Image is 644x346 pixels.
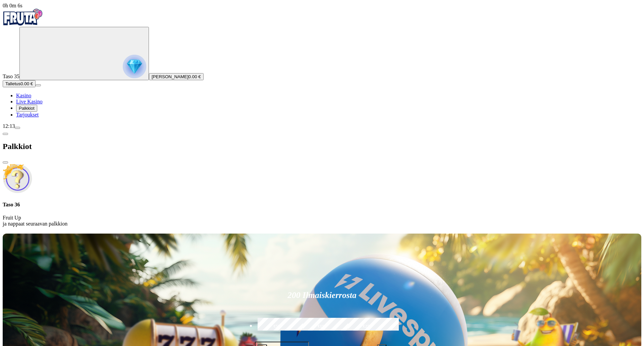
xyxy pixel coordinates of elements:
button: Talletusplus icon0.00 € [3,80,36,87]
a: Live Kasino [16,99,43,104]
span: Talletus [5,81,20,86]
a: Tarjoukset [16,112,39,117]
span: 0.00 € [189,74,201,79]
button: menu [36,84,41,86]
label: €50 [256,317,298,336]
span: [PERSON_NAME] [152,74,189,79]
p: Fruit Up ja nappaat seuraavan palkkion [3,215,641,227]
a: Kasino [16,93,31,98]
label: €250 [346,317,388,336]
label: €150 [301,317,343,336]
button: reward progress [19,27,149,80]
span: Palkkiot [19,106,35,111]
img: reward progress [123,55,146,78]
nav: Main menu [3,93,641,118]
img: Fruta [3,9,43,26]
button: chevron-left icon [3,133,8,135]
button: menu [15,127,20,129]
span: user session time [3,3,22,8]
h2: Palkkiot [3,142,641,151]
h4: Taso 36 [3,202,641,208]
button: close [3,161,8,163]
button: Palkkiot [16,105,37,112]
img: Unlock reward icon [3,164,32,193]
span: 0.00 € [20,81,33,86]
span: 12:13 [3,123,15,129]
nav: Primary [3,9,641,118]
button: [PERSON_NAME]0.00 € [149,73,204,80]
a: Fruta [3,21,43,27]
span: Taso 35 [3,73,19,79]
